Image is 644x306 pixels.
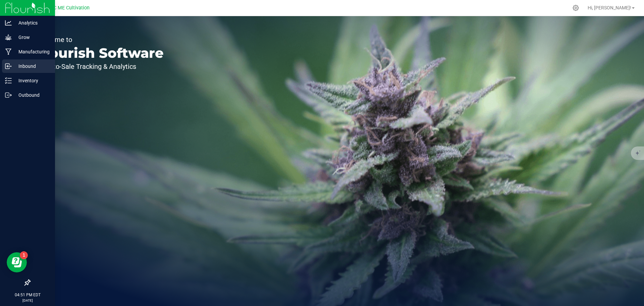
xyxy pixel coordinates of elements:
[5,92,12,98] inline-svg: Outbound
[12,62,52,70] p: Inbound
[12,19,52,27] p: Analytics
[12,48,52,56] p: Manufacturing
[5,34,12,41] inline-svg: Grow
[12,77,52,85] p: Inventory
[47,5,90,11] span: SBC ME Cultivation
[5,77,12,84] inline-svg: Inventory
[5,63,12,70] inline-svg: Inbound
[36,46,164,60] p: Flourish Software
[572,5,580,11] div: Manage settings
[5,19,12,26] inline-svg: Analytics
[7,252,27,272] iframe: Resource center
[5,48,12,55] inline-svg: Manufacturing
[12,33,52,41] p: Grow
[3,292,52,298] p: 04:51 PM EDT
[36,36,164,43] p: Welcome to
[3,298,52,303] p: [DATE]
[20,251,28,259] iframe: Resource center unread badge
[588,5,631,10] span: Hi, [PERSON_NAME]!
[12,91,52,99] p: Outbound
[36,63,164,70] p: Seed-to-Sale Tracking & Analytics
